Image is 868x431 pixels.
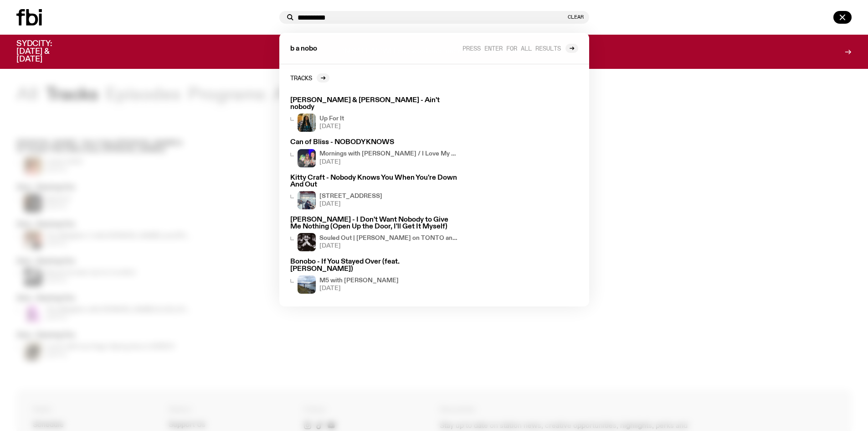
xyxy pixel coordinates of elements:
[290,73,329,83] a: Tracks
[319,116,344,122] h4: Up For It
[319,235,458,241] h4: Souled Out | [PERSON_NAME] on TONTO and [PERSON_NAME] from Sprit of House
[568,15,584,20] button: Clear
[287,255,462,297] a: Bonobo - If You Stayed Over (feat. [PERSON_NAME])Hannah standing at the base of the lake in Queen...
[298,275,316,294] img: Hannah standing at the base of the lake in Queenstown, NZ. Back is turned, looking into the backd...
[287,171,462,213] a: Kitty Craft - Nobody Knows You When You're Down And OutPat sits at a dining table with his profil...
[290,46,317,52] span: b a nobo
[319,159,458,165] span: [DATE]
[290,97,458,111] h3: [PERSON_NAME] & [PERSON_NAME] - Ain't nobody
[319,124,344,130] span: [DATE]
[290,74,312,81] h2: Tracks
[319,277,399,283] h4: M5 with [PERSON_NAME]
[319,286,399,291] span: [DATE]
[298,114,316,132] img: Ify - a Brown Skin girl with black braided twists, looking up to the side with her tongue stickin...
[287,93,462,135] a: [PERSON_NAME] & [PERSON_NAME] - Ain't nobodyIfy - a Brown Skin girl with black braided twists, lo...
[287,135,462,171] a: Can of Bliss - NOBODYKNOWSA selfie of Dyan Tai, Ninajirachi and Jim.Mornings with [PERSON_NAME] /...
[462,44,578,53] a: Press enter for all results
[298,149,316,167] img: A selfie of Dyan Tai, Ninajirachi and Jim.
[290,259,458,272] h3: Bonobo - If You Stayed Over (feat. [PERSON_NAME])
[298,191,316,209] img: Pat sits at a dining table with his profile facing the camera. Rhea sits to his left facing the c...
[319,243,458,249] span: [DATE]
[16,40,75,63] h3: SYDCITY: [DATE] & [DATE]
[290,217,458,230] h3: [PERSON_NAME] - I Don't Want Nobody to Give Me Nothing (Open Up the Door, I'll Get It Myself)
[319,201,382,207] span: [DATE]
[462,45,561,52] span: Press enter for all results
[290,175,458,188] h3: Kitty Craft - Nobody Knows You When You're Down And Out
[319,193,382,199] h4: [STREET_ADDRESS]
[319,151,458,157] h4: Mornings with [PERSON_NAME] / I Love My Computer :3
[287,213,462,255] a: [PERSON_NAME] - I Don't Want Nobody to Give Me Nothing (Open Up the Door, I'll Get It Myself)Soul...
[290,139,458,146] h3: Can of Bliss - NOBODYKNOWS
